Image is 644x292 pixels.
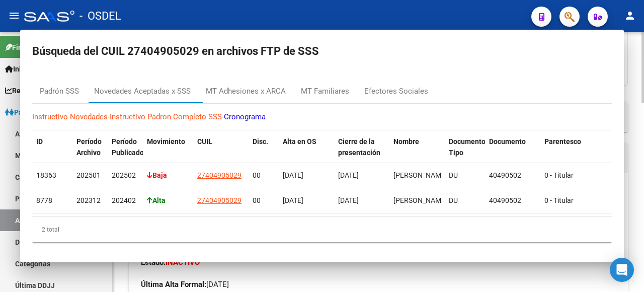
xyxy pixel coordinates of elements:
mat-icon: person [624,10,636,22]
span: ID [36,137,43,145]
span: [DATE] [283,196,303,204]
span: CUIL [197,137,212,145]
span: [DATE] [338,171,359,179]
span: Período Archivo [76,137,102,157]
span: Inicio [5,63,31,75]
div: Open Intercom Messenger [610,258,634,282]
mat-icon: menu [8,10,20,22]
span: 202402 [112,196,136,204]
span: [PERSON_NAME] [393,196,447,204]
div: 2 total [32,217,612,242]
div: 40490502 [489,195,536,206]
span: 0 - Titular [544,196,574,204]
span: [DATE] [338,196,359,204]
span: Movimiento [147,137,185,145]
span: Firma Express [5,42,57,53]
div: DU [449,170,481,181]
div: MT Adhesiones x ARCA [206,86,286,97]
datatable-header-cell: Período Publicado [108,131,143,175]
datatable-header-cell: Documento [485,131,540,175]
div: 00 [253,195,275,206]
span: [DATE] [283,171,303,179]
datatable-header-cell: Disc. [249,131,279,175]
a: Instructivo Novedades [32,112,108,121]
span: 202501 [76,171,101,179]
a: Cronograma [224,112,266,121]
span: 8778 [36,196,52,204]
strong: Última Alta Formal: [141,280,206,289]
span: Parentesco [544,137,581,145]
span: Cierre de la presentación [338,137,380,157]
span: 202502 [112,171,136,179]
span: Reportes [5,85,41,96]
datatable-header-cell: Cierre de la presentación [334,131,389,175]
span: 202312 [76,196,101,204]
span: Nombre [393,137,419,145]
datatable-header-cell: Movimiento [143,131,193,175]
h2: Búsqueda del CUIL 27404905029 en archivos FTP de SSS [32,42,612,61]
p: - - [32,111,612,123]
datatable-header-cell: ID [32,131,72,175]
div: Efectores Sociales [364,86,428,97]
div: Novedades Aceptadas x SSS [94,86,191,97]
span: Alta en OS [283,137,316,145]
div: MT Familiares [301,86,349,97]
span: 0 - Titular [544,171,574,179]
span: 18363 [36,171,56,179]
span: 27404905029 [197,196,242,204]
datatable-header-cell: Período Archivo [72,131,108,175]
span: [PERSON_NAME] [393,171,447,179]
span: Disc. [253,137,268,145]
span: Documento [489,137,526,145]
div: DU [449,195,481,206]
div: 00 [253,170,275,181]
span: [DATE] [141,280,229,289]
datatable-header-cell: Alta en OS [279,131,334,175]
strong: Alta [147,196,166,204]
div: Padrón SSS [40,86,79,97]
strong: INACTIVO [166,258,200,267]
strong: Estado: [141,258,166,267]
span: 27404905029 [197,171,242,179]
strong: Baja [147,171,167,179]
datatable-header-cell: CUIL [193,131,249,175]
span: - OSDEL [79,5,121,27]
span: Documento Tipo [449,137,486,157]
div: 40490502 [489,170,536,181]
span: Padrón [5,107,37,118]
datatable-header-cell: Nombre [389,131,445,175]
span: Período Publicado [112,137,144,157]
a: Instructivo Padron Completo SSS [110,112,222,121]
datatable-header-cell: Documento Tipo [445,131,485,175]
